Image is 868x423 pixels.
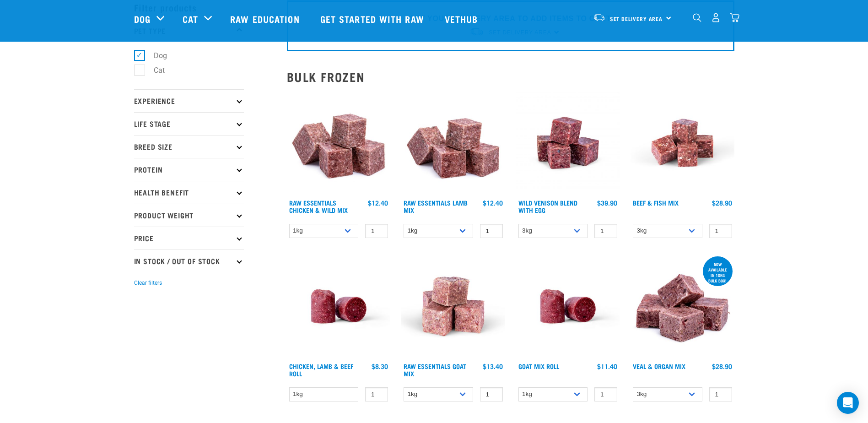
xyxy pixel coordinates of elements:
[139,50,171,61] label: Dog
[365,387,388,401] input: 1
[633,364,685,368] a: Veal & Organ Mix
[134,279,162,287] button: Clear filters
[289,364,353,375] a: Chicken, Lamb & Beef Roll
[631,91,734,195] img: Beef Mackerel 1
[518,201,577,211] a: Wild Venison Blend with Egg
[287,91,391,195] img: Pile Of Cubed Chicken Wild Meat Mix
[730,13,739,22] img: home-icon@2x.png
[516,91,620,195] img: Venison Egg 1616
[289,201,348,211] a: Raw Essentials Chicken & Wild Mix
[633,201,679,204] a: Beef & Fish Mix
[404,201,468,211] a: Raw Essentials Lamb Mix
[518,364,559,368] a: Goat Mix Roll
[480,387,503,401] input: 1
[436,0,490,37] a: Vethub
[597,363,617,370] div: $11.40
[134,12,151,26] a: Dog
[139,65,168,76] label: Cat
[712,363,732,370] div: $28.90
[594,387,617,401] input: 1
[516,255,620,358] img: Raw Essentials Chicken Lamb Beef Bulk Minced Raw Dog Food Roll Unwrapped
[711,13,721,22] img: user.png
[134,135,244,158] p: Breed Size
[404,364,466,375] a: Raw Essentials Goat Mix
[593,13,605,22] img: van-moving.png
[483,363,503,370] div: $13.40
[134,181,244,204] p: Health Benefit
[134,89,244,112] p: Experience
[480,224,503,238] input: 1
[594,224,617,238] input: 1
[372,363,388,370] div: $8.30
[134,204,244,227] p: Product Weight
[134,158,244,181] p: Protein
[134,112,244,135] p: Life Stage
[134,227,244,249] p: Price
[368,199,388,206] div: $12.40
[631,255,734,358] img: 1158 Veal Organ Mix 01
[287,255,391,358] img: Raw Essentials Chicken Lamb Beef Bulk Minced Raw Dog Food Roll Unwrapped
[597,199,617,206] div: $39.90
[483,199,503,206] div: $12.40
[401,91,505,195] img: ?1041 RE Lamb Mix 01
[401,255,505,358] img: Goat M Ix 38448
[287,70,734,84] h2: Bulk Frozen
[837,392,859,414] div: Open Intercom Messenger
[365,224,388,238] input: 1
[703,257,733,287] div: now available in 10kg bulk box!
[709,387,732,401] input: 1
[311,0,436,37] a: Get started with Raw
[610,17,663,20] span: Set Delivery Area
[221,0,311,37] a: Raw Education
[183,12,198,26] a: Cat
[693,13,701,22] img: home-icon-1@2x.png
[134,249,244,272] p: In Stock / Out Of Stock
[712,199,732,206] div: $28.90
[709,224,732,238] input: 1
